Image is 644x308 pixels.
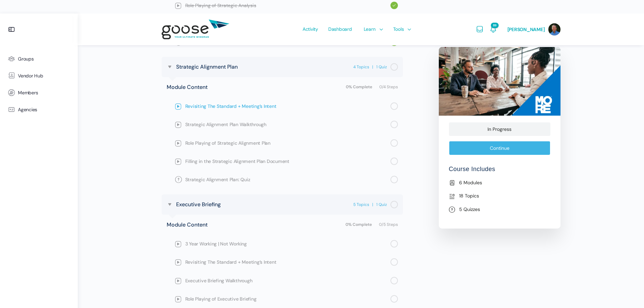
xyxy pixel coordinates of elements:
[185,240,390,247] span: 3 Year Working | Not Working
[176,200,221,209] span: Executive Briefing
[185,158,390,165] span: Filling in the Strategic Alignment Plan Document
[162,152,403,170] a: Not completed Filling in the Strategic Alignment Plan Document
[390,2,398,9] div: Completed
[162,290,403,308] a: Not completed Role Playing of Executive Briefing
[185,2,390,9] span: Role Playing of Strategic Analysis
[167,220,208,229] span: Module Content
[162,253,403,271] a: Not completed Revisiting The Standard + Meeting’s Intent
[185,295,390,303] span: Role Playing of Executive Briefing
[376,64,387,70] span: 1 Quiz
[379,222,398,227] span: 0/5 Steps
[185,277,390,284] span: Executive Briefing Walkthrough
[390,121,398,128] div: Not completed
[507,14,560,45] a: [PERSON_NAME]
[390,158,398,165] div: Not completed
[176,62,238,71] span: Strategic Alignment Plan
[376,202,387,207] span: 1 Quiz
[390,277,398,284] div: Not completed
[476,14,484,45] a: Messages
[346,85,376,89] span: 0% Complete
[449,205,550,213] li: 5 Quizzes
[18,90,38,96] span: Members
[449,141,550,155] a: Continue
[162,134,403,152] a: Not completed Role Playing of Strategic Alignment Plan
[393,13,404,45] span: Tools
[370,202,375,207] span: |
[3,50,74,67] a: Groups
[162,97,403,115] a: Not completed Revisiting The Standard + Meeting’s Intent
[185,176,251,183] span: Strategic Alignment Plan: Quiz
[390,102,398,110] div: Not completed
[390,63,398,71] div: Not started
[364,13,376,45] span: Learn
[353,202,369,207] span: 5 Topics
[328,13,352,45] span: Dashboard
[185,258,390,266] span: Revisiting The Standard + Meeting’s Intent
[299,14,321,45] a: Activity
[390,240,398,247] div: Not completed
[390,139,398,147] div: Not completed
[390,14,413,45] a: Tools
[173,200,398,209] a: Not started Executive Briefing 5 Topics | 1 Quiz
[3,84,74,101] a: Members
[162,170,403,189] a: Incomplete Strategic Alignment Plan: Quiz
[3,101,74,118] a: Agencies
[167,82,208,92] span: Module Content
[491,23,499,28] span: 89
[360,14,385,45] a: Learn
[390,258,398,266] div: Not completed
[449,192,550,200] li: 18 Topics
[390,295,398,303] div: Not completed
[489,14,497,45] a: Notifications
[325,14,355,45] a: Dashboard
[162,235,403,253] a: Not completed 3 Year Working | Not Working
[507,26,545,32] span: [PERSON_NAME]
[379,85,398,89] span: 0/4 Steps
[185,139,390,147] span: Role Playing of Strategic Alignment Plan
[449,179,550,187] li: 6 Modules
[173,62,398,72] a: Not started Strategic Alignment Plan 4 Topics | 1 Quiz
[303,13,318,45] span: Activity
[18,107,37,113] span: Agencies
[162,115,403,134] a: Not completed Strategic Alignment Plan Walkthrough
[390,201,398,208] div: Not started
[370,64,375,70] span: |
[162,271,403,290] a: Not completed Executive Briefing Walkthrough
[185,121,390,128] span: Strategic Alignment Plan Walkthrough
[353,64,369,70] span: 4 Topics
[345,222,376,227] span: 0% Complete
[449,165,550,179] h4: Course Includes
[3,67,74,84] a: Vendor Hub
[18,73,43,79] span: Vendor Hub
[390,176,398,183] div: Incomplete
[449,122,550,136] div: In Progress
[610,276,644,308] iframe: Chat Widget
[185,102,390,110] span: Revisiting The Standard + Meeting’s Intent
[18,56,34,62] span: Groups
